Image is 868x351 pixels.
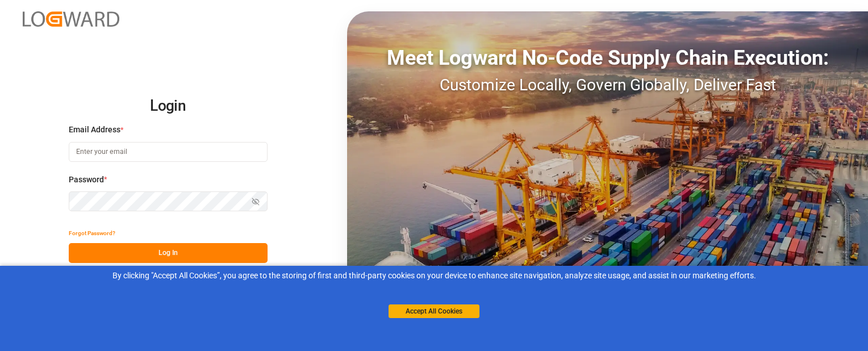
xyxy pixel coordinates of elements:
[389,304,479,318] button: Accept All Cookies
[8,270,860,282] div: By clicking "Accept All Cookies”, you agree to the storing of first and third-party cookies on yo...
[69,142,268,162] input: Enter your email
[69,243,268,263] button: Log In
[69,88,268,124] h2: Login
[347,43,868,73] div: Meet Logward No-Code Supply Chain Execution:
[69,174,104,186] span: Password
[69,223,115,243] button: Forgot Password?
[69,124,120,136] span: Email Address
[347,73,868,97] div: Customize Locally, Govern Globally, Deliver Fast
[23,11,119,27] img: Logward_new_orange.png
